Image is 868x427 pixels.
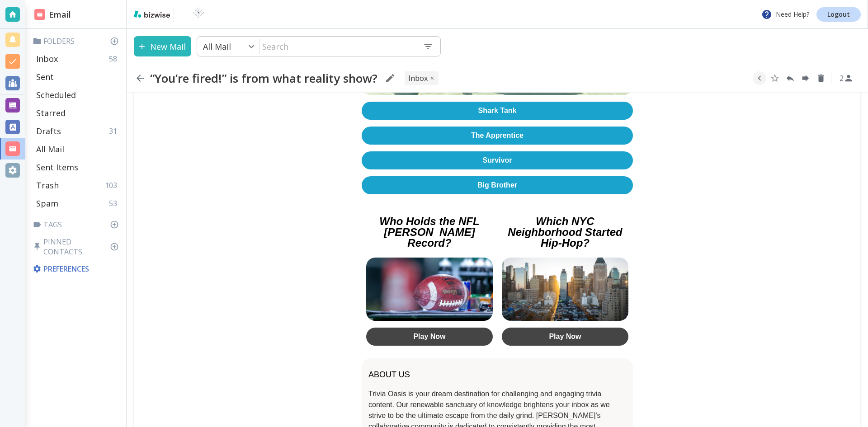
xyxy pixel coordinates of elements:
button: Forward [799,71,812,85]
p: Sent [36,71,54,82]
p: Sent Items [36,162,78,173]
button: Reply [783,71,797,85]
div: Spam53 [33,194,123,212]
div: All Mail [33,140,123,158]
p: Scheduled [36,89,76,100]
div: Inbox58 [33,50,123,68]
p: All Mail [203,41,231,52]
img: bizwise [134,10,170,18]
input: Search [260,37,416,56]
p: 53 [109,198,121,208]
div: Starred [33,104,123,122]
div: Scheduled [33,86,123,104]
p: Inbox [36,53,58,64]
img: DashboardSidebarEmail.svg [34,9,45,20]
p: Need Help? [761,9,809,20]
p: INBOX [408,73,428,83]
p: All Mail [36,144,64,155]
button: See Participants [835,67,857,89]
p: 2 [840,73,844,83]
p: 103 [105,180,121,190]
h2: Email [34,9,71,21]
p: Preferences [33,264,121,274]
p: Pinned Contacts [33,237,123,257]
p: 58 [109,54,121,64]
p: Starred [36,108,66,118]
div: Drafts31 [33,122,123,140]
div: Sent [33,68,123,86]
button: Delete [814,71,828,85]
div: Preferences [31,260,123,277]
p: 31 [109,126,121,136]
p: Tags [33,220,123,230]
a: Logout [816,7,861,22]
p: Trash [36,180,59,191]
p: Drafts [36,126,61,136]
p: Spam [36,198,58,209]
p: Folders [33,36,123,46]
button: New Mail [134,36,191,56]
div: Trash103 [33,176,123,194]
div: Sent Items [33,158,123,176]
h2: “You’re fired!” is from what reality show? [150,71,377,85]
img: BioTech International [178,7,219,22]
p: Logout [827,11,850,18]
